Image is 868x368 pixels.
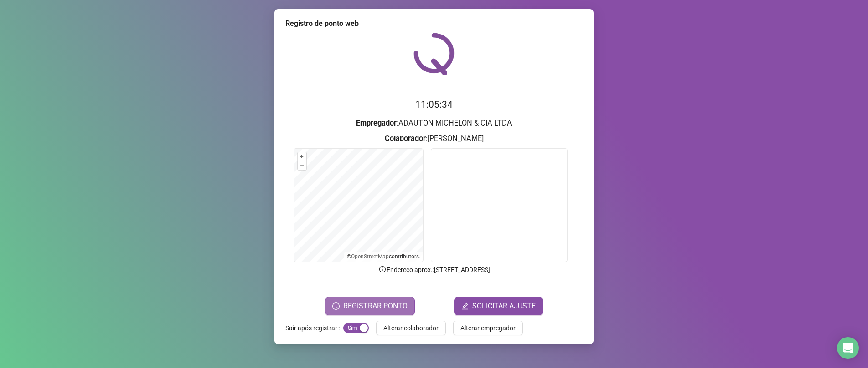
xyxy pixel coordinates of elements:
label: Sair após registrar [285,321,343,335]
span: Alterar empregador [460,323,516,333]
button: – [298,161,306,170]
button: Alterar colaborador [376,321,446,335]
li: © contributors. [347,253,420,260]
span: clock-circle [332,302,340,310]
span: info-circle [378,265,387,273]
button: + [298,152,306,161]
span: SOLICITAR AJUSTE [472,301,536,312]
time: 11:05:34 [415,99,453,110]
a: OpenStreetMap [351,253,389,260]
h3: : [PERSON_NAME] [285,133,583,145]
span: Alterar colaborador [383,323,439,333]
span: REGISTRAR PONTO [343,301,408,312]
strong: Empregador [356,119,397,127]
h3: : ADAUTON MICHELON & CIA LTDA [285,117,583,129]
button: Alterar empregador [453,321,523,335]
div: Registro de ponto web [285,18,583,29]
button: editSOLICITAR AJUSTE [454,297,543,315]
button: REGISTRAR PONTO [325,297,415,315]
span: edit [461,302,469,310]
strong: Colaborador [385,134,426,143]
p: Endereço aprox. : [STREET_ADDRESS] [285,265,583,275]
div: Open Intercom Messenger [837,337,859,359]
img: QRPoint [413,33,455,75]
